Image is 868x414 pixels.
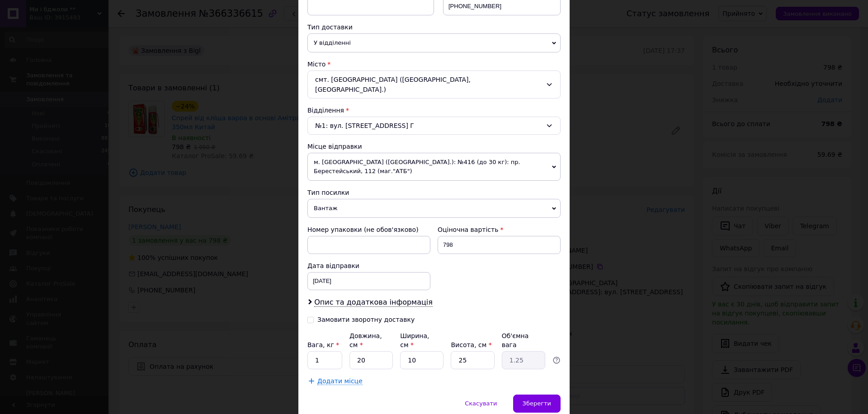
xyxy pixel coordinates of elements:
div: Замовити зворотну доставку [317,316,415,324]
span: Тип посилки [307,189,349,196]
span: Тип доставки [307,24,353,31]
span: Опис та додаткова інформація [314,298,433,307]
div: Дата відправки [307,261,430,270]
div: Місто [307,60,561,69]
div: Оціночна вартість [438,225,561,234]
span: Місце відправки [307,143,362,150]
div: №1: вул. [STREET_ADDRESS] Г [307,117,561,135]
label: Вага, кг [307,341,339,348]
span: У відділенні [307,33,561,52]
span: м. [GEOGRAPHIC_DATA] ([GEOGRAPHIC_DATA].): №416 (до 30 кг): пр. Берестейський, 112 (маг."АТБ") [307,153,561,181]
label: Висота, см [451,341,491,348]
span: Додати місце [317,377,363,385]
label: Ширина, см [400,332,429,348]
div: Об'ємна вага [502,331,545,349]
span: Вантаж [307,199,561,218]
span: Скасувати [465,400,497,407]
div: Номер упаковки (не обов'язково) [307,225,430,234]
div: смт. [GEOGRAPHIC_DATA] ([GEOGRAPHIC_DATA], [GEOGRAPHIC_DATA].) [307,71,561,99]
label: Довжина, см [349,332,382,348]
span: Зберегти [523,400,551,407]
div: Відділення [307,106,561,115]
